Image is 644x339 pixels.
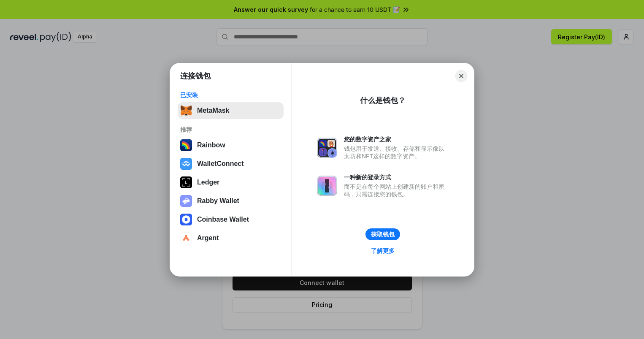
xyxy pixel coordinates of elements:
div: 推荐 [180,126,281,133]
img: svg+xml,%3Csvg%20fill%3D%22none%22%20height%3D%2233%22%20viewBox%3D%220%200%2035%2033%22%20width%... [180,105,192,117]
div: Coinbase Wallet [197,216,249,223]
button: Close [455,70,467,82]
div: Rainbow [197,141,225,149]
img: svg+xml,%3Csvg%20width%3D%2228%22%20height%3D%2228%22%20viewBox%3D%220%200%2028%2028%22%20fill%3D... [180,232,192,244]
img: svg+xml,%3Csvg%20xmlns%3D%22http%3A%2F%2Fwww.w3.org%2F2000%2Fsvg%22%20fill%3D%22none%22%20viewBox... [317,138,337,158]
div: 您的数字资产之家 [344,136,449,143]
img: svg+xml,%3Csvg%20width%3D%2228%22%20height%3D%2228%22%20viewBox%3D%220%200%2028%2028%22%20fill%3D... [180,158,192,170]
a: 了解更多 [366,245,400,256]
img: svg+xml,%3Csvg%20xmlns%3D%22http%3A%2F%2Fwww.w3.org%2F2000%2Fsvg%22%20width%3D%2228%22%20height%3... [180,176,192,188]
div: 钱包用于发送、接收、存储和显示像以太坊和NFT这样的数字资产。 [344,145,449,160]
button: 获取钱包 [365,228,400,240]
button: Coinbase Wallet [178,211,284,228]
div: WalletConnect [197,160,244,168]
div: 已安装 [180,91,281,99]
div: 什么是钱包？ [360,95,406,106]
h1: 连接钱包 [180,71,211,81]
div: 了解更多 [371,247,395,255]
img: svg+xml,%3Csvg%20xmlns%3D%22http%3A%2F%2Fwww.w3.org%2F2000%2Fsvg%22%20fill%3D%22none%22%20viewBox... [317,176,337,196]
div: Argent [197,234,219,242]
button: Ledger [178,174,284,191]
img: svg+xml,%3Csvg%20width%3D%2228%22%20height%3D%2228%22%20viewBox%3D%220%200%2028%2028%22%20fill%3D... [180,214,192,225]
div: MetaMask [197,107,229,114]
button: Rabby Wallet [178,193,284,209]
div: 而不是在每个网站上创建新的账户和密码，只需连接您的钱包。 [344,183,449,198]
button: Rainbow [178,137,284,154]
img: svg+xml,%3Csvg%20width%3D%22120%22%20height%3D%22120%22%20viewBox%3D%220%200%20120%20120%22%20fil... [180,139,192,151]
div: Ledger [197,179,219,186]
button: MetaMask [178,102,284,119]
div: 一种新的登录方式 [344,174,449,181]
button: Argent [178,230,284,247]
button: WalletConnect [178,155,284,172]
div: 获取钱包 [371,231,395,238]
img: svg+xml,%3Csvg%20xmlns%3D%22http%3A%2F%2Fwww.w3.org%2F2000%2Fsvg%22%20fill%3D%22none%22%20viewBox... [180,195,192,207]
div: Rabby Wallet [197,197,239,205]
